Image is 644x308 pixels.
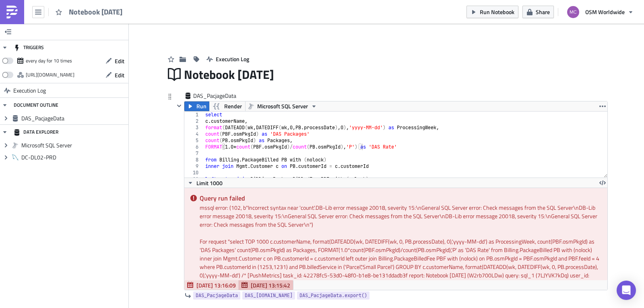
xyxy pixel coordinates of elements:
[115,57,124,65] span: Edit
[26,55,72,67] div: every day for 10 times
[536,8,550,16] span: Share
[184,176,204,182] div: 11
[245,291,293,300] span: DAS_[DOMAIN_NAME]
[299,291,367,300] span: DAS_PacjageData.export()
[21,142,126,149] span: Microsoft SQL Server
[216,55,249,63] span: Execution Log
[184,157,204,163] div: 8
[14,98,58,112] div: DOCUMENT OUTLINE
[209,101,246,111] button: Render
[196,179,223,187] span: Limit 1000
[14,40,44,55] div: TRIGGERS
[184,67,275,82] span: Notebook [DATE]
[257,101,308,111] span: Microsoft SQL Server
[184,280,239,290] button: [DATE] 13:16:09
[184,112,204,118] div: 1
[6,6,19,19] img: PushMetrics
[466,6,518,18] button: Run Notebook
[251,281,290,289] span: [DATE] 13:15:42
[184,118,204,124] div: 2
[522,6,554,18] button: Share
[617,281,636,300] div: Open Intercom Messenger
[184,144,204,150] div: 6
[480,8,514,16] span: Run Notebook
[585,8,625,16] span: OSM Worldwide
[13,83,46,98] span: Execution Log
[184,150,204,157] div: 7
[101,55,128,67] button: Edit
[174,101,184,111] button: Hide content
[242,291,295,300] a: DAS_[DOMAIN_NAME]
[101,69,128,81] button: Edit
[184,124,204,131] div: 3
[184,131,204,137] div: 4
[115,71,124,79] span: Edit
[196,291,238,300] span: DAS_PacjageData
[21,115,126,122] span: DAS_PacjageData
[200,195,601,201] h5: Query run failed
[184,163,204,170] div: 9
[202,53,253,65] button: Execution Log
[200,237,601,288] div: For request " select TOP 1000 c.customerName, format(DATEADD(wk, DATEDIFF(wk, 0, PB.processDate),...
[21,154,126,161] span: DC-DL02-PRD
[224,101,242,111] span: Render
[184,137,204,144] div: 5
[566,5,580,19] img: Avatar
[193,291,240,300] a: DAS_PacjageData
[200,203,601,229] div: mssql error: (102, b"Incorrect syntax near 'count'.DB-Lib error message 20018, severity 15:\nGene...
[14,125,58,139] div: DATA EXPLORER
[562,3,638,21] button: OSM Worldwide
[193,92,237,100] span: DAS_PacjageData
[297,291,369,300] a: DAS_PacjageData.export()
[26,69,74,81] div: https://pushmetrics.io/api/v1/report/W2rb700LDw/webhook?token=40963d50afc7417f9dcaceeb93ace983
[245,101,320,111] button: Microsoft SQL Server
[184,170,204,176] div: 10
[196,101,206,111] span: Run
[184,101,209,111] button: Run
[184,178,225,188] button: Limit 1000
[239,280,293,290] button: [DATE] 13:15:42
[69,7,123,17] span: Notebook [DATE]
[196,281,236,289] span: [DATE] 13:16:09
